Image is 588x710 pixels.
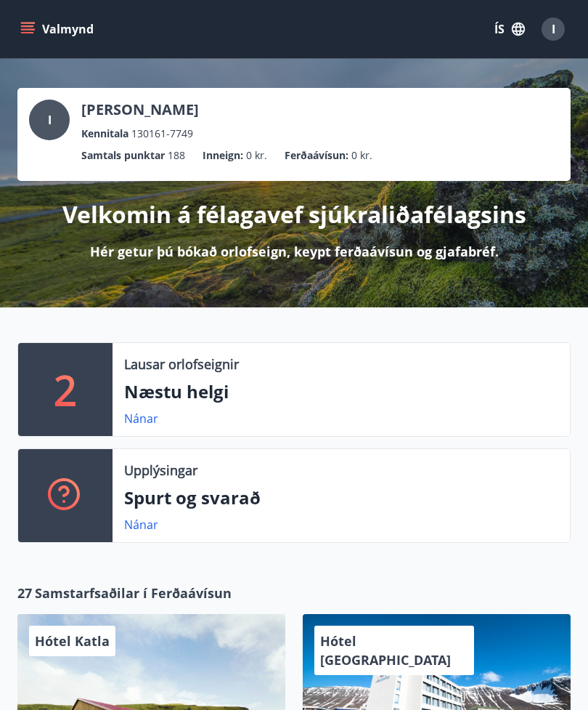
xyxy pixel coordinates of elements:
[90,242,499,261] p: Hér getur þú bókað orlofseign, keypt ferðaávísun og gjafabréf.
[168,148,185,164] span: 188
[81,148,165,164] p: Samtals punktar
[17,16,99,42] button: menu
[203,148,243,164] p: Inneign :
[124,517,158,533] a: Nánar
[320,632,451,669] span: Hótel [GEOGRAPHIC_DATA]
[17,584,32,602] span: 27
[552,21,555,37] span: I
[62,198,526,230] p: Velkomin á félagavef sjúkraliðafélagsins
[131,126,193,142] span: 130161-7749
[486,16,533,42] button: ÍS
[124,411,158,427] a: Nánar
[35,632,110,650] span: Hótel Katla
[246,148,267,164] span: 0 kr.
[81,126,128,142] p: Kennitala
[351,148,372,164] span: 0 kr.
[536,12,571,47] button: I
[124,461,197,480] p: Upplýsingar
[54,362,77,417] p: 2
[48,112,52,128] span: I
[285,148,348,164] p: Ferðaávísun :
[81,100,199,120] p: [PERSON_NAME]
[124,485,558,510] p: Spurt og svarað
[35,584,232,602] span: Samstarfsaðilar í Ferðaávísun
[124,379,558,404] p: Næstu helgi
[124,355,239,374] p: Lausar orlofseignir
